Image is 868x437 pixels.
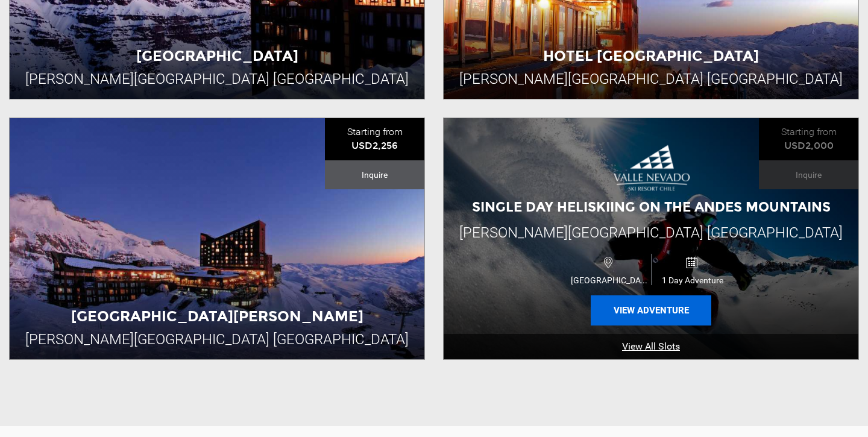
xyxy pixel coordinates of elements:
[472,199,831,215] span: Single Day Heliskiing on the Andes Mountains
[591,295,711,325] button: View Adventure
[568,275,651,285] span: [GEOGRAPHIC_DATA]
[652,275,734,285] span: 1 Day Adventure
[444,334,858,360] a: View All Slots
[612,143,691,192] img: images
[459,224,843,241] span: [PERSON_NAME][GEOGRAPHIC_DATA] [GEOGRAPHIC_DATA]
